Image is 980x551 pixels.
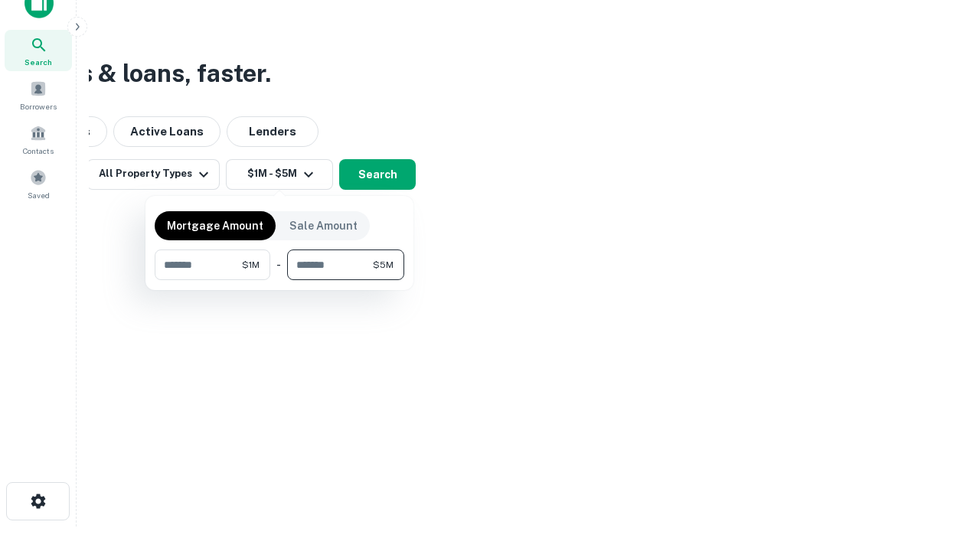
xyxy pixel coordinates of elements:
[373,258,394,272] span: $5M
[242,258,260,272] span: $1M
[167,217,263,234] p: Mortgage Amount
[903,429,980,502] iframe: Chat Widget
[276,249,281,280] div: -
[289,217,358,234] p: Sale Amount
